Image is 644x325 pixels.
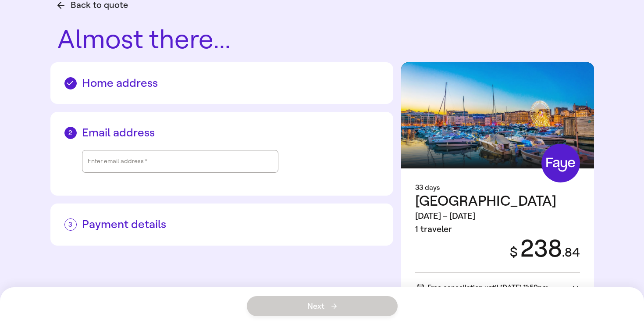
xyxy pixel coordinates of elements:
div: 238 [499,236,580,262]
h2: Home address [64,76,379,90]
span: $ [510,244,518,260]
h2: Email address [64,126,379,139]
div: [DATE] – [DATE] [415,210,556,223]
h2: Payment details [64,218,379,231]
div: 1 traveler [415,223,556,236]
h1: Almost there... [57,26,594,54]
button: Next [247,296,398,316]
span: [GEOGRAPHIC_DATA] [415,193,556,209]
span: Next [307,302,337,310]
span: Free cancellation until [DATE] 11:59pm [417,283,548,292]
div: 33 days [415,182,580,193]
span: . 84 [562,245,580,260]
